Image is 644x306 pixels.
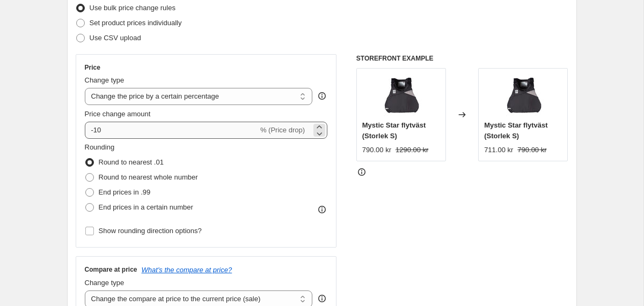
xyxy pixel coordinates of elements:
span: Change type [85,76,125,84]
span: Price change amount [85,110,151,118]
strike: 1290.00 kr [396,145,428,155]
input: -15 [85,122,258,139]
span: % (Price drop) [260,126,305,134]
span: Mystic Star flytväst (Storlek S) [484,121,548,140]
div: 790.00 kr [362,145,391,155]
span: Show rounding direction options? [99,227,202,235]
h6: STOREFRONT EXAMPLE [356,54,568,63]
span: Mystic Star flytväst (Storlek S) [362,121,426,140]
span: Change type [85,279,125,287]
img: Mystic-star-flyt-vast-floatation-vest-blac-svart-gra-black-grey-KITEBOARDCENTER-KITE-och-WINGBUTI... [502,74,545,117]
span: Round to nearest whole number [99,173,198,181]
button: What's the compare at price? [142,266,232,274]
strike: 790.00 kr [517,145,546,155]
span: Set product prices individually [90,19,182,27]
h3: Compare at price [85,265,137,274]
span: Round to nearest .01 [99,158,164,166]
span: End prices in .99 [99,188,151,196]
div: help [317,293,327,304]
span: Use CSV upload [90,34,141,42]
img: Mystic-star-flyt-vast-floatation-vest-blac-svart-gra-black-grey-KITEBOARDCENTER-KITE-och-WINGBUTI... [379,74,422,117]
h3: Price [85,63,100,72]
div: 711.00 kr [484,145,513,155]
span: Use bulk price change rules [90,4,175,12]
span: Rounding [85,143,115,151]
div: help [317,91,327,101]
span: End prices in a certain number [99,203,193,211]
